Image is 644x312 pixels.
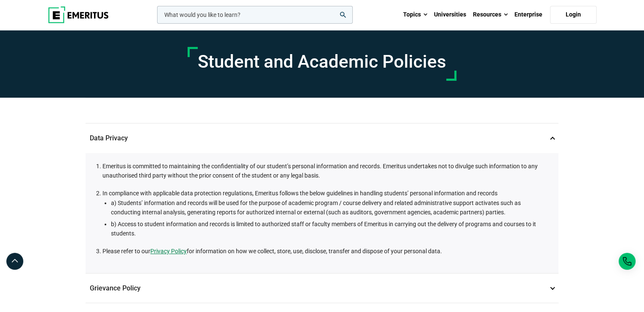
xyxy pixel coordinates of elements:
li: Please refer to our for information on how we collect, store, use, disclose, transfer and dispose... [102,246,550,256]
p: Grievance Policy [86,274,558,303]
li: b) Access to student information and records is limited to authorized staff or faculty members of... [111,219,550,238]
p: Data Privacy [86,123,558,153]
a: Login [550,6,597,24]
li: a) Students’ information and records will be used for the purpose of academic program / course de... [111,198,550,217]
li: In compliance with applicable data protection regulations, Emeritus follows the below guidelines ... [102,189,550,238]
h1: Student and Academic Policies [198,51,446,72]
input: woocommerce-product-search-field-0 [157,6,353,24]
li: Emeritus is committed to maintaining the confidentiality of our student’s personal information an... [102,161,550,181]
a: Privacy Policy [150,246,187,256]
